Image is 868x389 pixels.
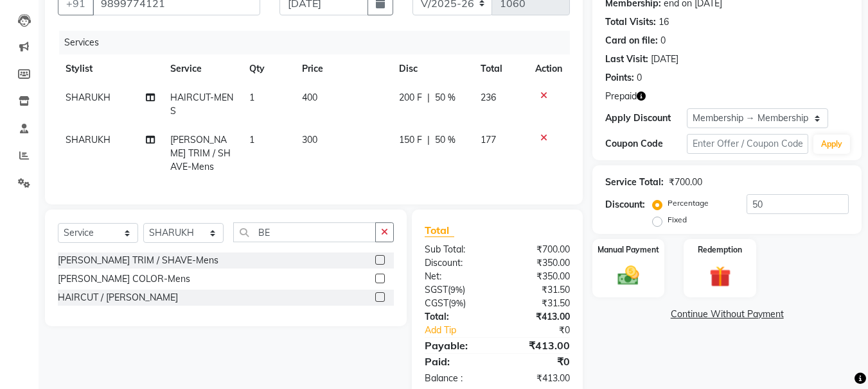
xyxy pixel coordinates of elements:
[249,134,254,145] span: 1
[497,243,580,256] div: ₹700.00
[58,291,178,304] div: HAIRCUT / [PERSON_NAME]
[415,283,497,297] div: ( )
[481,134,496,145] span: 177
[497,283,580,297] div: ₹31.50
[425,224,454,237] span: Total
[605,90,637,103] span: Prepaid
[669,176,702,189] div: ₹700.00
[435,91,456,104] span: 50 %
[302,92,317,103] span: 400
[399,133,422,147] span: 150 F
[249,92,254,103] span: 1
[497,372,580,385] div: ₹413.00
[391,54,473,83] th: Disc
[605,198,645,211] div: Discount:
[611,263,646,288] img: _cash.svg
[698,244,742,256] label: Redemption
[427,91,430,104] span: |
[427,133,430,147] span: |
[58,54,163,83] th: Stylist
[425,297,448,309] span: CGST
[813,135,850,154] button: Apply
[473,54,527,83] th: Total
[497,270,580,283] div: ₹350.00
[170,134,231,172] span: [PERSON_NAME] TRIM / SHAVE-Mens
[399,91,422,104] span: 200 F
[481,92,496,103] span: 236
[415,256,497,270] div: Discount:
[415,310,497,324] div: Total:
[66,134,111,145] span: SHARUKH
[415,297,497,310] div: ( )
[435,133,456,147] span: 50 %
[595,308,859,321] a: Continue Without Payment
[605,137,686,151] div: Coupon Code
[497,338,580,353] div: ₹413.00
[415,372,497,385] div: Balance :
[687,134,808,154] input: Enter Offer / Coupon Code
[605,15,656,29] div: Total Visits:
[450,285,463,295] span: 9%
[497,310,580,324] div: ₹413.00
[415,270,497,283] div: Net:
[668,214,687,226] label: Fixed
[233,222,376,242] input: Search or Scan
[451,298,463,308] span: 9%
[302,134,317,145] span: 300
[605,34,658,47] div: Card on file:
[58,272,190,286] div: [PERSON_NAME] COLOR-Mens
[598,244,659,256] label: Manual Payment
[703,263,738,290] img: _gift.svg
[163,54,242,83] th: Service
[605,176,664,189] div: Service Total:
[637,71,642,85] div: 0
[511,324,580,337] div: ₹0
[242,54,294,83] th: Qty
[605,53,648,66] div: Last Visit:
[668,197,709,209] label: Percentage
[497,354,580,369] div: ₹0
[58,254,218,267] div: [PERSON_NAME] TRIM / SHAVE-Mens
[415,354,497,369] div: Paid:
[59,31,580,54] div: Services
[170,92,233,117] span: HAIRCUT-MENS
[605,112,686,125] div: Apply Discount
[527,54,570,83] th: Action
[425,284,448,295] span: SGST
[66,92,111,103] span: SHARUKH
[497,256,580,270] div: ₹350.00
[497,297,580,310] div: ₹31.50
[415,338,497,353] div: Payable:
[651,53,678,66] div: [DATE]
[605,71,634,85] div: Points:
[294,54,391,83] th: Price
[659,15,669,29] div: 16
[415,324,511,337] a: Add Tip
[415,243,497,256] div: Sub Total:
[660,34,666,47] div: 0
